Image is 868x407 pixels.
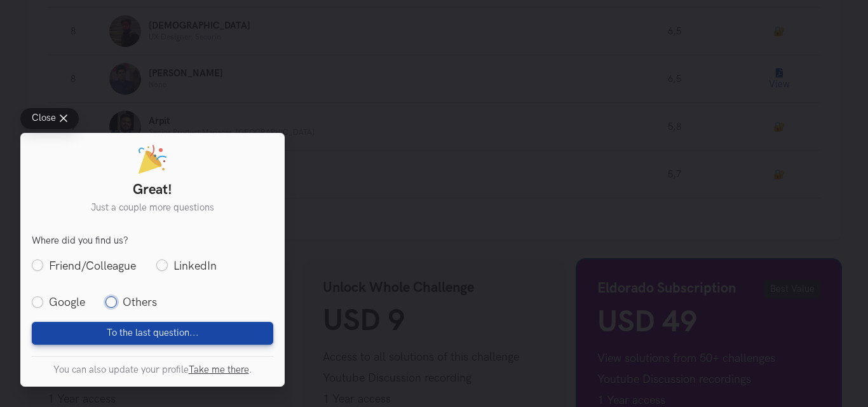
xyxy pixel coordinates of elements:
label: Others [105,294,157,310]
h1: Great! [32,182,273,198]
button: To the last question... [32,322,273,345]
label: Google [32,294,85,310]
p: You can also update your profile . [32,364,273,375]
legend: Where did you find us? [32,235,128,247]
label: Friend/Colleague [32,258,136,274]
label: LinkedIn [156,258,217,274]
p: Just a couple more questions [32,202,273,215]
a: Take me there [189,364,249,375]
span: To the last question... [107,328,199,339]
span: Close [32,114,56,123]
button: Close [20,108,79,129]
